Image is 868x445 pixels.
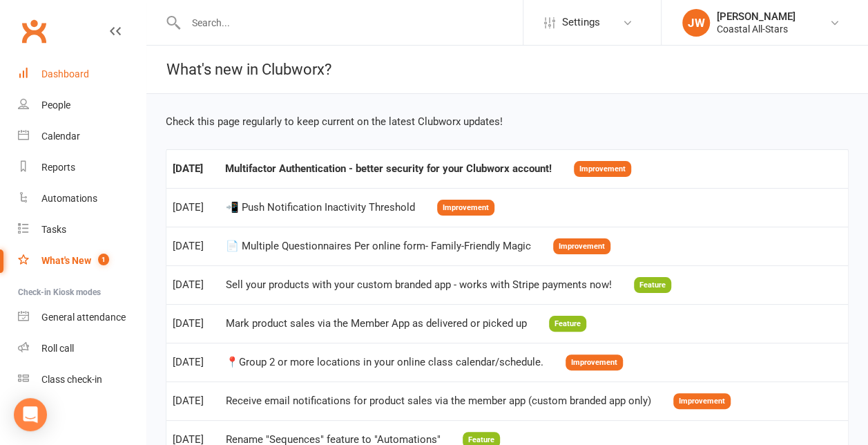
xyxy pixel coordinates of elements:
span: Feature [634,277,671,293]
div: JW [682,9,710,37]
span: Improvement [673,393,731,409]
a: [DATE]📲 Push Notification Inactivity ThresholdImprovement [173,200,494,213]
div: [DATE] [173,318,204,330]
span: Improvement [566,354,623,370]
a: Class kiosk mode [18,364,146,395]
div: Receive email notifications for product sales via the member app (custom branded app only) [226,395,651,407]
div: Class check-in [41,374,102,385]
a: Roll call [18,333,146,364]
input: Search... [182,13,523,32]
h1: What's new in Clubworx? [146,46,331,93]
a: [DATE]Rename "Sequences" feature to "Automations"Feature [173,433,500,445]
a: [DATE]Multifactor Authentication - better security for your Clubworx account!Improvement [173,162,631,174]
div: [DATE] [173,163,203,175]
div: General attendance [41,312,126,323]
span: Settings [562,7,600,38]
a: People [18,90,146,121]
div: Roll call [41,343,74,354]
div: [DATE] [173,279,204,291]
span: 1 [98,254,109,265]
a: [DATE]Sell your products with your custom branded app - works with Stripe payments now!Feature [173,278,671,290]
a: Automations [18,183,146,214]
a: [DATE]📍Group 2 or more locations in your online class calendar/schedule.Improvement [173,355,623,368]
span: Feature [549,316,586,332]
div: Multifactor Authentication - better security for your Clubworx account! [225,163,552,175]
span: Improvement [437,200,494,216]
div: Mark product sales via the Member App as delivered or picked up [226,318,527,330]
a: [DATE]Receive email notifications for product sales via the member app (custom branded app only)I... [173,394,731,406]
div: Open Intercom Messenger [14,398,47,431]
a: [DATE]📄 Multiple Questionnaires Per online form- Family-Friendly MagicImprovement [173,239,610,252]
div: Coastal All-Stars [717,23,795,35]
span: Improvement [553,238,610,254]
div: People [41,100,70,111]
div: Reports [41,162,75,173]
div: [DATE] [173,240,204,252]
div: Calendar [41,131,80,142]
div: [DATE] [173,395,204,407]
div: Dashboard [41,68,89,79]
a: Reports [18,152,146,183]
div: Tasks [41,224,66,235]
a: What's New1 [18,245,146,276]
span: Improvement [574,161,631,177]
a: Calendar [18,121,146,152]
div: Sell your products with your custom branded app - works with Stripe payments now! [226,279,612,291]
div: 📲 Push Notification Inactivity Threshold [226,202,415,214]
div: Automations [41,193,97,204]
div: [DATE] [173,202,204,214]
a: Dashboard [18,59,146,90]
div: [DATE] [173,357,204,368]
div: Check this page regularly to keep current on the latest Clubworx updates! [166,113,849,130]
div: 📍Group 2 or more locations in your online class calendar/schedule. [226,357,543,368]
a: [DATE]Mark product sales via the Member App as delivered or picked upFeature [173,316,586,329]
div: 📄 Multiple Questionnaires Per online form- Family-Friendly Magic [226,240,531,252]
a: General attendance kiosk mode [18,302,146,333]
div: What's New [41,255,91,266]
a: Tasks [18,214,146,245]
div: [PERSON_NAME] [717,10,795,23]
a: Clubworx [17,14,51,48]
